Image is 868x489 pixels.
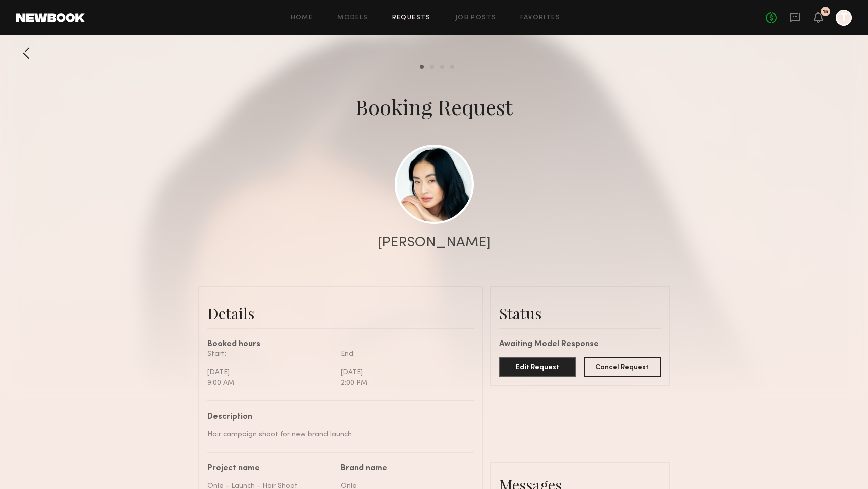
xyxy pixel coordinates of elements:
[341,349,466,359] div: End:
[584,357,661,377] button: Cancel Request
[499,357,576,377] button: Edit Request
[355,93,513,121] div: Booking Request
[341,378,466,388] div: 2:00 PM
[499,303,661,323] div: Status
[337,15,368,21] a: Models
[823,9,828,15] div: 15
[520,15,560,21] a: Favorites
[207,367,333,378] div: [DATE]
[341,465,466,473] div: Brand name
[207,341,474,349] div: Booked hours
[291,15,313,21] a: Home
[455,15,497,21] a: Job Posts
[341,367,466,378] div: [DATE]
[207,413,466,421] div: Description
[207,378,333,388] div: 9:00 AM
[207,303,474,323] div: Details
[207,429,466,440] div: Hair campaign shoot for new brand launch
[499,341,661,349] div: Awaiting Model Response
[392,15,431,21] a: Requests
[378,236,491,250] div: [PERSON_NAME]
[207,349,333,359] div: Start:
[836,10,852,26] a: T
[207,465,333,473] div: Project name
